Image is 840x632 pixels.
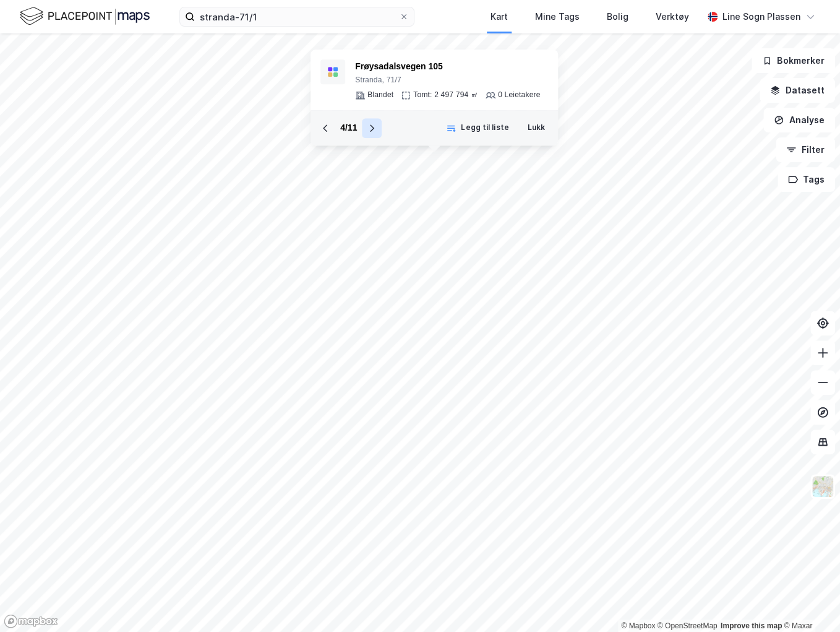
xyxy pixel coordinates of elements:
button: Analyse [763,108,835,132]
div: 0 Leietakere [498,90,540,100]
button: Legg til liste [438,118,516,138]
a: Mapbox homepage [4,614,58,628]
button: Filter [776,137,835,162]
a: OpenStreetMap [658,621,718,630]
button: Datasett [760,78,835,103]
div: Frøysadalsvegen 105 [355,59,540,74]
button: Tags [778,167,835,192]
div: Mine Tags [535,9,580,24]
img: logo.f888ab2527a4732fd821a326f86c7f29.svg [20,6,150,27]
div: 4 / 11 [340,121,357,136]
button: Bokmerker [752,48,835,73]
div: Line Sogn Plassen [722,9,800,24]
a: Mapbox [621,621,655,630]
div: Tomt: 2 497 794 ㎡ [413,90,478,100]
div: Verktøy [656,9,689,24]
div: Bolig [607,9,628,24]
button: Lukk [520,118,553,138]
input: Søk på adresse, matrikkel, gårdeiere, leietakere eller personer [195,7,399,26]
div: Kart [491,9,508,24]
div: Blandet [367,90,393,100]
iframe: Chat Widget [778,573,840,632]
div: Kontrollprogram for chat [778,573,840,632]
img: Z [811,475,834,498]
a: Improve this map [721,621,782,630]
div: Stranda, 71/7 [355,76,540,85]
